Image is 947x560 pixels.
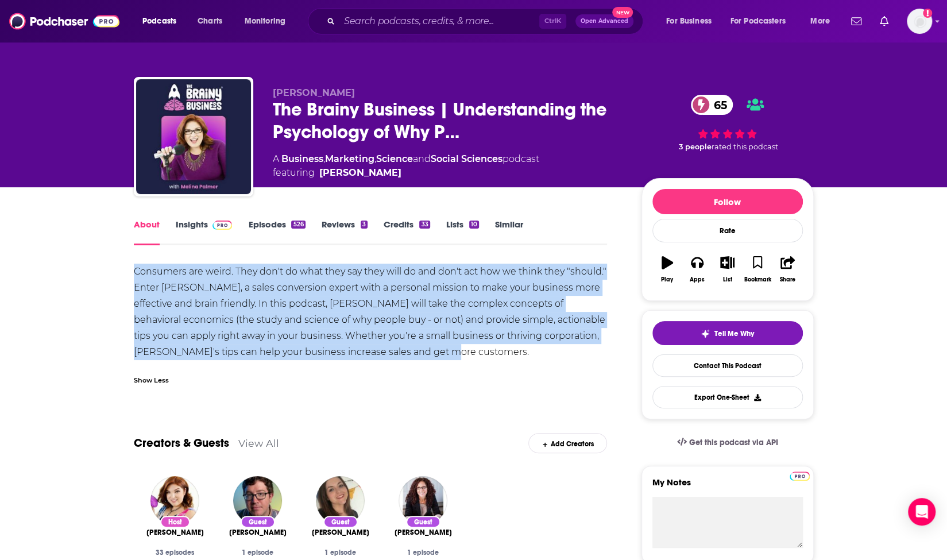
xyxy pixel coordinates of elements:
div: Rate [652,219,803,242]
button: open menu [658,12,726,30]
span: [PERSON_NAME] [146,528,204,537]
span: and [413,153,431,164]
a: Jennifer Clinehens [312,528,369,537]
button: open menu [802,12,844,30]
a: Credits33 [384,219,430,245]
button: Bookmark [743,249,772,290]
button: Export One-Sheet [652,386,803,408]
div: 526 [291,221,305,229]
label: My Notes [652,477,803,497]
img: The Brainy Business | Understanding the Psychology of Why People Buy | Behavioral Economics [136,79,251,194]
span: 3 people [679,142,712,151]
a: 65 [691,95,733,115]
span: [PERSON_NAME] [312,528,369,537]
span: featuring [273,166,539,180]
div: Play [661,276,673,283]
span: , [374,153,376,164]
span: Monitoring [245,13,285,29]
a: Charts [190,12,229,30]
span: Tell Me Why [714,329,754,338]
img: Podchaser Pro [212,221,233,230]
div: Apps [690,276,705,283]
span: Ctrl K [539,14,566,29]
span: rated this podcast [712,142,778,151]
input: Search podcasts, credits, & more... [339,12,539,30]
a: Dr. Michelle Auerbach [395,528,452,537]
a: Lists10 [446,219,479,245]
a: Show notifications dropdown [846,11,866,31]
span: Get this podcast via API [689,438,778,447]
a: Business [281,153,323,164]
a: Episodes526 [248,219,305,245]
button: Show profile menu [907,9,932,34]
div: 1 episode [391,549,455,557]
span: Charts [198,13,222,29]
span: Podcasts [142,13,176,29]
button: Open AdvancedNew [575,14,633,28]
a: Melina Palmer [319,166,401,180]
span: For Business [666,13,712,29]
div: List [723,276,732,283]
a: Get this podcast via API [668,428,787,457]
a: Show notifications dropdown [875,11,893,31]
img: Podchaser - Follow, Share and Rate Podcasts [9,10,119,32]
a: Similar [495,219,523,245]
div: Search podcasts, credits, & more... [319,8,654,34]
div: Open Intercom Messenger [908,498,936,526]
div: 1 episode [308,549,373,557]
button: open menu [134,12,191,30]
span: [PERSON_NAME] [395,528,452,537]
div: Guest [323,516,358,528]
img: Andy Luttrell [233,476,282,525]
div: 10 [469,221,479,229]
a: Melina Palmer [146,528,204,537]
a: Social Sciences [431,153,503,164]
span: , [323,153,325,164]
img: User Profile [907,9,932,34]
a: Creators & Guests [134,436,229,450]
div: A podcast [273,152,539,180]
button: tell me why sparkleTell Me Why [652,321,803,345]
img: Podchaser Pro [790,472,810,481]
span: Logged in as CaveHenricks [907,9,932,34]
span: [PERSON_NAME] [273,87,355,98]
button: open menu [237,12,300,30]
div: 65 3 peoplerated this podcast [641,87,814,159]
div: Bookmark [744,276,771,283]
a: Andy Luttrell [229,528,287,537]
span: More [810,13,830,29]
img: Melina Palmer [150,476,199,525]
span: New [612,7,633,18]
span: Open Advanced [581,18,628,24]
a: InsightsPodchaser Pro [176,219,233,245]
img: Dr. Michelle Auerbach [399,476,447,525]
div: Share [780,276,795,283]
button: Share [772,249,802,290]
button: Play [652,249,682,290]
a: Reviews3 [322,219,368,245]
button: List [712,249,742,290]
a: View All [238,437,279,449]
button: Follow [652,189,803,214]
a: Pro website [790,470,810,481]
div: 1 episode [226,549,290,557]
div: Guest [406,516,440,528]
div: 33 episodes [143,549,207,557]
a: Science [376,153,413,164]
button: Apps [682,249,712,290]
div: Host [160,516,190,528]
div: Add Creators [528,433,607,453]
img: Jennifer Clinehens [316,476,365,525]
div: 3 [361,221,368,229]
a: Marketing [325,153,374,164]
svg: Add a profile image [923,9,932,18]
a: About [134,219,160,245]
span: For Podcasters [730,13,786,29]
div: 33 [419,221,430,229]
div: Guest [241,516,275,528]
